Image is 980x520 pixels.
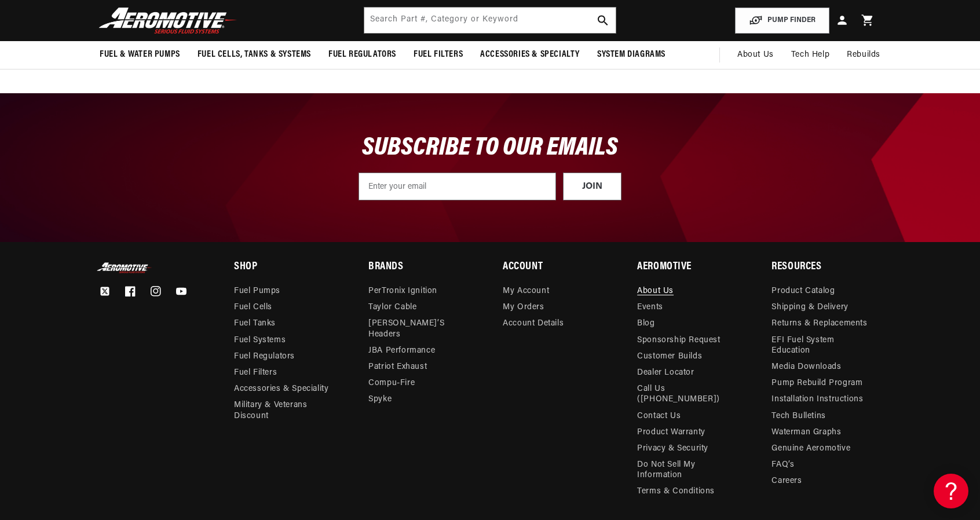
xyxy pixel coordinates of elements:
a: Waterman Graphs [771,424,841,441]
button: PUMP FINDER [735,8,829,34]
a: Compu-Fire [368,375,415,391]
a: Product Warranty [637,424,705,441]
button: JOIN [563,173,621,200]
input: Enter your email [359,173,556,200]
a: Spyke [368,391,392,408]
span: Rebuilds [847,49,880,61]
a: PerTronix Ignition [368,286,437,299]
span: SUBSCRIBE TO OUR EMAILS [362,135,618,161]
a: Do Not Sell My Information [637,457,737,484]
span: System Diagrams [597,49,665,61]
a: Accessories & Speciality [234,381,328,397]
a: Taylor Cable [368,299,416,316]
a: Fuel Regulators [234,349,295,365]
a: Dealer Locator [637,365,694,381]
span: Tech Help [791,49,829,61]
a: EFI Fuel System Education [771,332,871,359]
summary: Fuel Filters [405,41,471,68]
a: About Us [729,41,782,69]
a: Fuel Filters [234,365,277,381]
button: search button [590,8,616,33]
a: Military & Veterans Discount [234,397,342,424]
a: Events [637,299,663,316]
a: Contact Us [637,408,681,424]
a: Tech Bulletins [771,408,825,424]
a: Product Catalog [771,286,835,299]
span: Fuel Cells, Tanks & Systems [198,49,311,61]
a: About Us [637,286,674,299]
summary: Rebuilds [838,41,889,69]
a: Shipping & Delivery [771,299,848,316]
summary: Fuel Cells, Tanks & Systems [189,41,320,68]
a: Fuel Tanks [234,316,276,332]
span: Accessories & Specialty [480,49,580,61]
summary: Accessories & Specialty [471,41,588,68]
span: About Us [737,50,774,59]
a: Media Downloads [771,359,841,375]
summary: Fuel & Water Pumps [91,41,189,68]
input: Search by Part Number, Category or Keyword [364,8,616,33]
a: Installation Instructions [771,391,863,408]
a: [PERSON_NAME]’s Headers [368,316,468,342]
a: My Orders [503,299,544,316]
span: Fuel Regulators [328,49,396,61]
a: Sponsorship Request [637,332,720,349]
a: My Account [503,286,549,299]
span: Fuel Filters [414,49,463,61]
a: Fuel Pumps [234,286,280,299]
a: Fuel Cells [234,299,272,316]
img: Aeromotive [96,7,240,34]
a: Patriot Exhaust [368,359,427,375]
summary: Fuel Regulators [320,41,405,68]
a: Genuine Aeromotive [771,441,850,457]
a: Blog [637,316,654,332]
img: Aeromotive [96,262,153,273]
a: Terms & Conditions [637,484,715,500]
a: Customer Builds [637,349,702,365]
a: JBA Performance [368,343,435,359]
a: Returns & Replacements [771,316,867,332]
a: Privacy & Security [637,441,708,457]
summary: Tech Help [782,41,838,69]
a: Call Us ([PHONE_NUMBER]) [637,381,737,408]
a: Account Details [503,316,564,332]
a: Pump Rebuild Program [771,375,862,391]
span: Fuel & Water Pumps [100,49,180,61]
a: Careers [771,473,802,489]
a: FAQ’s [771,457,794,473]
summary: System Diagrams [588,41,674,68]
a: Fuel Systems [234,332,286,349]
